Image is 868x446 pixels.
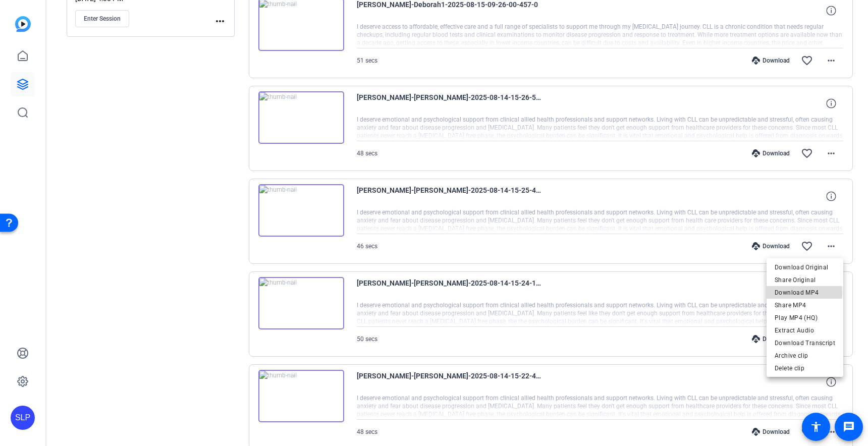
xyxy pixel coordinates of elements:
span: Download Transcript [775,337,835,349]
span: Extract Audio [775,324,835,337]
span: Share Original [775,274,835,286]
span: Archive clip [775,350,835,362]
span: Play MP4 (HQ) [775,312,835,324]
span: Delete clip [775,362,835,374]
span: Share MP4 [775,299,835,311]
span: Download MP4 [775,287,835,299]
span: Download Original [775,261,835,273]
